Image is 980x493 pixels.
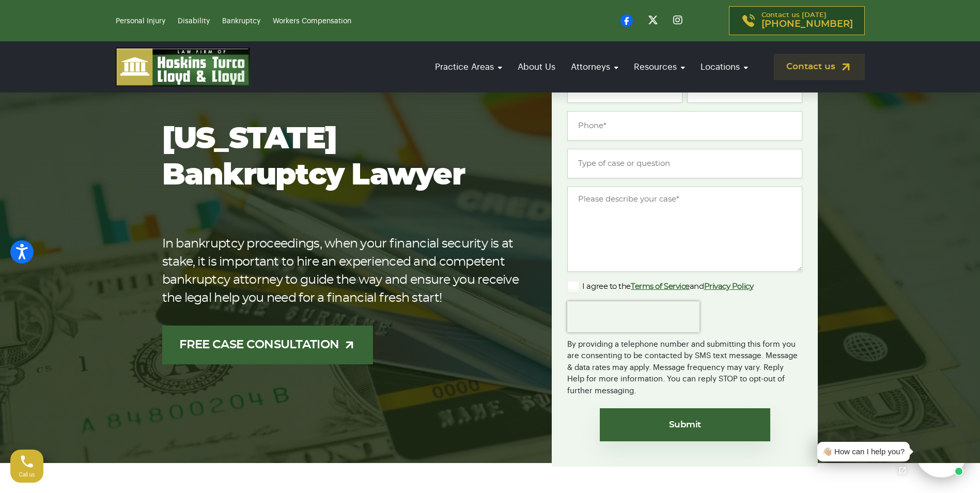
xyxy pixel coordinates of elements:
a: About Us [512,52,561,82]
div: By providing a telephone number and submitting this form you are consenting to be contacted by SM... [567,332,802,397]
label: I agree to the and [567,281,753,293]
a: Privacy Policy [704,283,754,290]
input: Submit [600,408,770,441]
input: Type of case or question [567,149,802,178]
a: Open chat [892,459,913,481]
a: Workers Compensation [273,18,351,25]
p: In bankruptcy proceedings, when your financial security is at stake, it is important to hire an e... [162,235,519,307]
a: Terms of Service [631,283,690,290]
img: logo [116,48,250,86]
span: [PHONE_NUMBER] [761,19,853,29]
a: Locations [695,52,753,82]
a: Personal Injury [116,18,165,25]
a: Attorneys [566,52,624,82]
a: Contact us [774,54,865,80]
iframe: reCAPTCHA [567,301,699,332]
a: Contact us [DATE][PHONE_NUMBER] [729,6,865,35]
a: FREE CASE CONSULTATION [162,326,374,364]
p: Contact us [DATE] [761,12,853,29]
span: Call us [19,472,35,477]
a: Resources [629,52,690,82]
a: Bankruptcy [222,18,260,25]
a: Disability [178,18,210,25]
a: Practice Areas [430,52,507,82]
img: arrow-up-right-light.svg [343,338,356,351]
h1: [US_STATE] Bankruptcy Lawyer [162,121,519,194]
div: 👋🏼 How can I help you? [822,446,905,458]
input: Phone* [567,111,802,141]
